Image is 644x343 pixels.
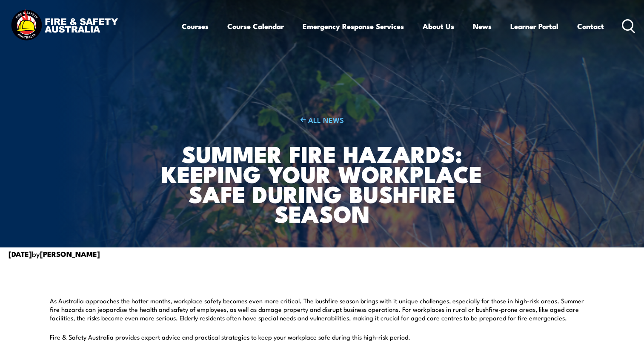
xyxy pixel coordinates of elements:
a: Course Calendar [227,15,284,38]
a: Courses [182,15,209,38]
p: As Australia approaches the hotter months, workplace safety becomes even more critical. The bushf... [50,296,595,322]
a: Learner Portal [510,15,558,38]
p: Fire & Safety Australia provides expert advice and practical strategies to keep your workplace sa... [50,333,595,341]
span: by [9,248,100,259]
strong: [DATE] [9,248,32,259]
a: ALL NEWS [155,115,489,125]
strong: [PERSON_NAME] [40,248,100,259]
h1: Summer Fire Hazards: Keeping Your Workplace Safe During Bushfire Season [155,143,489,223]
a: News [473,15,492,38]
a: Contact [577,15,604,38]
a: About Us [423,15,454,38]
a: Emergency Response Services [303,15,404,38]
